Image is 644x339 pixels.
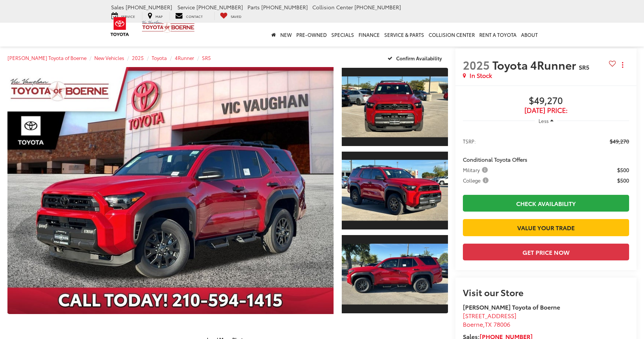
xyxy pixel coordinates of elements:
span: [PHONE_NUMBER] [261,3,308,11]
span: $49,270 [610,137,629,145]
span: [DATE] Price: [463,107,629,114]
a: Rent a Toyota [477,23,519,47]
a: Expand Photo 1 [342,67,448,147]
img: 2025 Toyota 4Runner SR5 [4,66,337,315]
button: Confirm Availability [383,51,448,64]
span: Parts [247,3,260,11]
span: [PHONE_NUMBER] [354,3,401,11]
a: Map [142,12,168,20]
span: $49,270 [463,95,629,107]
span: TSRP: [463,137,476,145]
span: Service [177,3,195,11]
a: 2025 [132,54,144,61]
span: [STREET_ADDRESS] [463,311,517,320]
a: SR5 [202,54,211,61]
span: Service [121,14,135,19]
button: College [463,177,491,184]
a: [STREET_ADDRESS] Boerne,TX 78006 [463,311,517,328]
span: Military [463,166,489,174]
a: Contact [170,12,208,20]
span: 2025 [463,57,490,73]
span: Saved [231,14,241,19]
a: Home [269,23,278,47]
span: Confirm Availability [396,55,442,61]
a: Check Availability [463,195,629,212]
a: Collision Center [426,23,477,47]
a: Service [106,12,141,20]
span: $500 [617,177,629,184]
a: Pre-Owned [294,23,329,47]
a: New Vehicles [94,54,124,61]
span: Toyota 4Runner [492,57,579,73]
span: TX [485,320,492,328]
span: [PHONE_NUMBER] [196,3,243,11]
span: , [463,320,510,328]
span: In Stock [470,71,492,80]
img: 2025 Toyota 4Runner SR5 [341,160,449,221]
a: Expand Photo 0 [7,67,334,314]
a: Toyota [152,54,167,61]
a: Finance [356,23,382,47]
button: Actions [616,58,629,71]
span: Conditional Toyota Offers [463,156,527,163]
a: Service & Parts: Opens in a new tab [382,23,426,47]
img: Vic Vaughan Toyota of Boerne [142,20,195,33]
button: Get Price Now [463,244,629,260]
span: [PHONE_NUMBER] [126,3,172,11]
a: Expand Photo 2 [342,151,448,231]
button: Military [463,166,490,174]
a: Specials [329,23,356,47]
a: 4Runner [175,54,194,61]
button: Less [535,114,557,127]
img: Toyota [106,15,134,39]
span: Less [539,117,549,124]
img: 2025 Toyota 4Runner SR5 [341,244,449,305]
a: Value Your Trade [463,219,629,236]
a: Expand Photo 3 [342,234,448,314]
span: Sales [111,3,124,11]
span: dropdown dots [622,62,623,68]
a: New [278,23,294,47]
a: [PERSON_NAME] Toyota of Boerne [7,54,86,61]
span: College [463,177,490,184]
strong: [PERSON_NAME] Toyota of Boerne [463,302,560,311]
span: Map [155,14,162,19]
span: 78006 [493,320,510,328]
span: Collision Center [312,3,353,11]
a: My Saved Vehicles [214,12,247,20]
span: Contact [186,14,203,19]
span: Boerne [463,320,483,328]
img: 2025 Toyota 4Runner SR5 [341,76,449,137]
span: $500 [617,166,629,174]
a: About [519,23,540,47]
span: SR5 [579,63,589,71]
h2: Visit our Store [463,287,629,297]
